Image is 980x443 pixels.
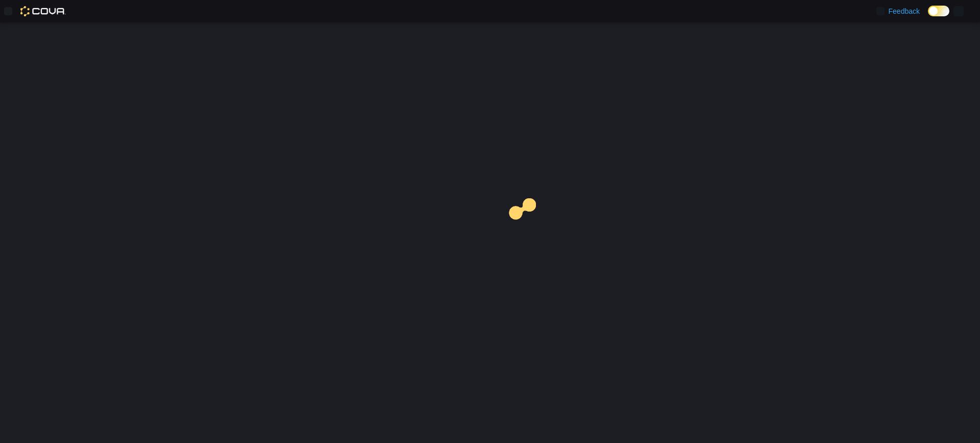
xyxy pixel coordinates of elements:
span: Feedback [889,6,920,16]
input: Dark Mode [928,6,949,16]
img: cova-loader [490,191,567,267]
img: Cova [20,6,66,16]
a: Feedback [872,1,924,21]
